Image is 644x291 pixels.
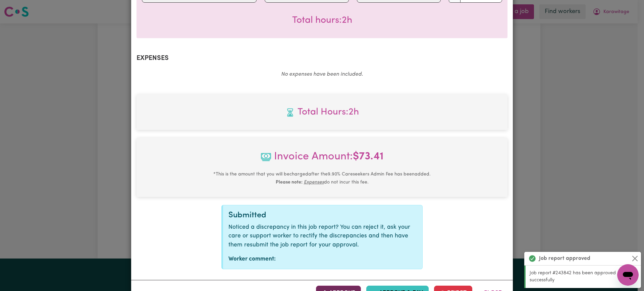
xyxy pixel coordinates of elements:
[617,264,639,286] iframe: Button to launch messaging window
[228,223,417,249] p: Noticed a discrepancy in this job report? You can reject it, ask your care or support worker to r...
[353,151,384,162] b: $ 73.41
[530,270,637,284] p: Job report #243842 has been approved successfully
[142,105,502,119] span: Total hours worked: 2 hours
[281,72,363,77] em: No expenses have been included.
[292,16,352,25] span: Total hours worked: 2 hours
[137,54,507,62] h2: Expenses
[631,254,639,263] button: Close
[213,172,431,185] small: This is the amount that you will be charged after the 9.90 % Careseekers Admin Fee has been added...
[228,211,266,219] span: Submitted
[304,180,324,185] u: Expenses
[539,254,590,263] strong: Job report approved
[276,180,303,185] b: Please note:
[228,256,276,262] strong: Worker comment:
[142,149,502,170] span: Invoice Amount:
